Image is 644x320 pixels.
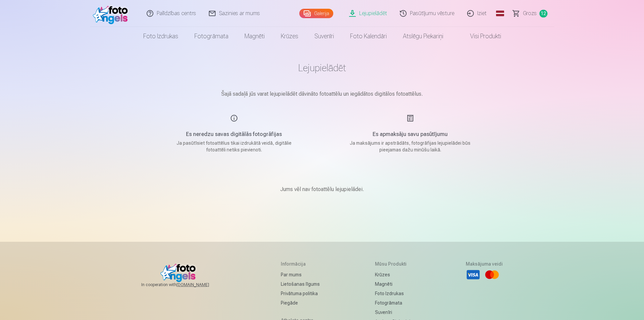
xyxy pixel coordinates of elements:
a: Suvenīri [375,308,410,317]
a: Fotogrāmata [186,27,236,46]
a: Foto izdrukas [135,27,186,46]
h5: Maksājuma veidi [466,261,503,267]
h5: Es neredzu savas digitālās fotogrāfijas [170,130,298,138]
a: Foto izdrukas [375,289,410,298]
a: Visi produkti [451,27,509,46]
p: Ja maksājums ir apstrādāts, fotogrāfijas lejupielādei būs pieejamas dažu minūšu laikā. [346,140,474,153]
a: Krūzes [273,27,306,46]
h5: Informācija [281,261,320,267]
h5: Es apmaksāju savu pasūtījumu [346,130,474,138]
li: Visa [466,267,481,282]
a: Magnēti [375,279,410,289]
a: Foto kalendāri [342,27,395,46]
span: 12 [539,10,547,17]
a: Par mums [281,270,320,279]
li: Mastercard [485,267,499,282]
span: Grozs [523,9,537,17]
a: Magnēti [236,27,273,46]
a: Krūzes [375,270,410,279]
a: Galerija [299,9,333,18]
a: Lietošanas līgums [281,279,320,289]
span: In cooperation with [141,282,225,287]
a: Suvenīri [306,27,342,46]
a: [DOMAIN_NAME] [177,282,225,287]
h1: Lejupielādēt [154,62,490,74]
a: Fotogrāmata [375,298,410,308]
img: /fa1 [93,3,131,24]
a: Piegāde [281,298,320,308]
p: Jums vēl nav fotoattēlu lejupielādei. [280,185,364,193]
p: Ja pasūtīsiet fotoattēlus tikai izdrukātā veidā, digitālie fotoattēli netiks pievienoti. [170,140,298,153]
h5: Mūsu produkti [375,261,410,267]
a: Privātuma politika [281,289,320,298]
a: Atslēgu piekariņi [395,27,451,46]
p: Šajā sadaļā jūs varat lejupielādēt dāvināto fotoattēlu un iegādātos digitālos fotoattēlus. [154,90,490,98]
